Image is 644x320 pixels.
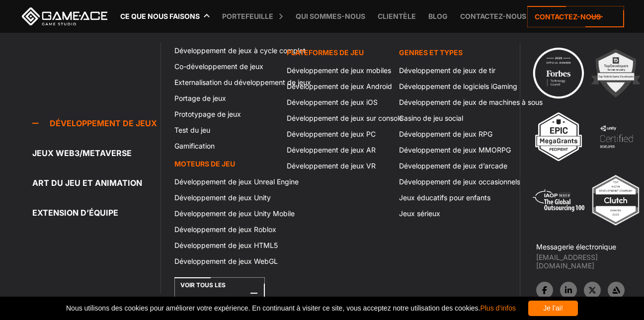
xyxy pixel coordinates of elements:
font: Développement de jeux HTML5 [174,241,278,249]
img: 4 [589,109,644,164]
font: Développement de jeux Unity [174,193,271,202]
a: Développement de logiciels iGaming [393,79,505,94]
font: Moteurs de jeu [174,160,235,168]
img: Conseil de la technologie badge programme ace 2025 jeu ace [531,46,586,100]
font: Développement de jeux VR [287,161,376,170]
a: Plus d’infos [480,304,516,312]
font: Développement de jeux AR [287,146,376,154]
a: Développement de jeux occasionnels [393,174,505,190]
font: Externalisation du développement de jeux [174,78,311,86]
img: 2 [588,46,643,100]
a: Externalisation du développement de jeux [168,75,281,90]
font: Gamification [174,142,215,150]
strong: Messagerie électronique [536,242,616,251]
a: Co-développement de jeux [168,59,281,75]
a: Développement de jeux Android [281,79,393,94]
font: Extension d’équipe [32,208,118,218]
a: Développement de jeux RPG [393,126,505,142]
div: Je l’ai! [528,301,578,316]
a: Développement de jeux à cycle complet [168,43,281,59]
a: Développement de jeux sur console [281,110,393,126]
a: Développement de jeux de tir [393,63,505,79]
font: Développement de jeux sur console [287,114,403,122]
font: Développement de jeux mobiles [287,66,391,75]
a: [EMAIL_ADDRESS][DOMAIN_NAME] [536,253,644,270]
font: Blog [428,12,448,20]
font: Jeux Web3/Metaverse [32,148,132,158]
font: Développement de jeux [50,118,157,128]
font: Co-développement de jeux [174,62,263,71]
a: Développement de jeux WebGL [168,253,281,269]
font: Développement de jeux WebGL [174,257,278,265]
a: Développement de jeux d’arcade [393,158,505,174]
font: Développement de jeux d’arcade [399,161,507,170]
a: Voir tous les services [174,277,265,309]
a: Développement de jeux Unreal Engine [168,174,281,190]
a: Développement de jeux PC [281,126,393,142]
a: Jeux sérieux [393,206,505,222]
a: Jeux éducatifs pour enfants [393,190,505,206]
font: Développement de jeux de machines à sous [399,98,543,106]
font: Nous utilisons des cookies pour améliorer votre expérience. En continuant à visiter ce site, vous... [66,304,516,312]
a: Développement de jeux VR [281,158,393,174]
a: Contactez-nous [527,6,624,27]
font: Test du jeu [174,126,210,134]
img: 5 [531,173,586,228]
a: Portage de jeux [168,90,281,106]
font: Développement de jeux à cycle complet [174,46,306,55]
font: Développement de jeux de tir [399,66,495,75]
font: Casino de jeu social [399,114,463,122]
a: Développement de jeux HTML5 [168,238,281,253]
a: Développement de jeux AR [281,142,393,158]
font: Développement de jeux PC [287,130,376,138]
font: Développement de jeux Unity Mobile [174,209,295,218]
a: Développement de jeux Roblox [168,222,281,238]
a: Développement de jeux MMORPG [393,142,505,158]
font: Développement de jeux Android [287,82,392,90]
font: Art du jeu et animation [32,178,142,188]
a: Développement de jeux Unity Mobile [168,206,281,222]
font: Jeux éducatifs pour enfants [399,193,490,202]
font: Prototypage de jeux [174,110,241,118]
font: Développement de jeux RPG [399,130,492,138]
font: Qui sommes-nous [296,12,365,20]
font: Développement de jeux MMORPG [399,146,511,154]
font: Plateformes de jeu [287,48,364,57]
font: Contactez-nous [460,12,526,20]
font: Portage de jeux [174,94,226,102]
a: Développement de jeux mobiles [281,63,393,79]
a: Développement de jeux Unity [168,190,281,206]
img: 3 [531,109,586,164]
font: Développement de logiciels iGaming [399,82,517,90]
a: Prototypage de jeux [168,106,281,122]
font: Développement de jeux Unreal Engine [174,177,299,186]
font: Portefeuille [222,12,273,20]
font: Jeux sérieux [399,209,440,218]
a: Développement de jeux de machines à sous [393,94,505,110]
a: Test du jeu [168,122,281,138]
font: Ce que nous faisons [120,12,200,20]
font: Développement de jeux iOS [287,98,378,106]
a: Casino de jeu social [393,110,505,126]
a: Gamification [168,138,281,154]
font: Clientèle [378,12,416,20]
font: Développement de jeux occasionnels [399,177,520,186]
font: Développement de jeux Roblox [174,225,276,234]
a: Développement de jeux iOS [281,94,393,110]
img: Top ar vr société de développement gaming 2025 jeu ace [588,173,643,228]
font: Genres et types [399,48,463,57]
